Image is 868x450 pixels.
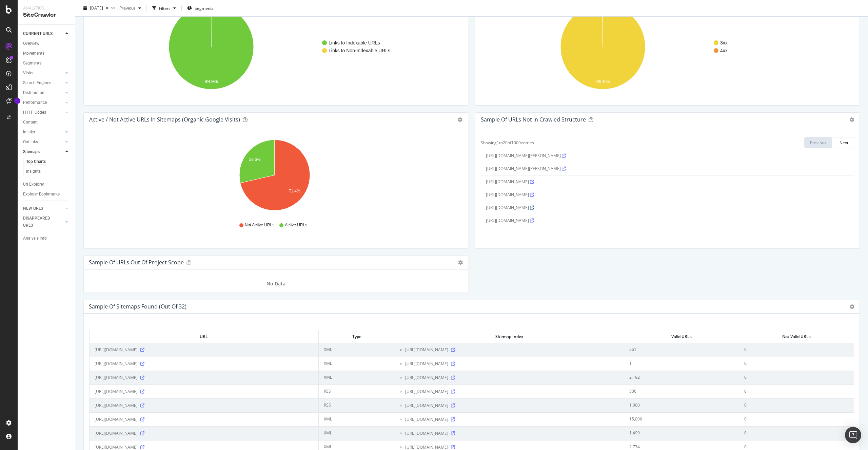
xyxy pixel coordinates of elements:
a: Visit URL on website [530,192,534,198]
th: Sitemap Index [395,330,624,343]
th: URL [90,330,319,343]
td: 536 [624,385,739,398]
div: Insights [26,168,41,175]
div: Next [840,140,848,146]
td: RSS [319,385,395,398]
span: No Data [267,280,285,287]
a: Visit Online Page [451,362,455,366]
a: DISAPPEARED URLS [23,215,63,229]
span: [URL][DOMAIN_NAME] [95,388,138,395]
a: Visit Online Page [140,348,144,352]
div: Content [23,119,38,126]
span: [URL][DOMAIN_NAME] [405,402,448,409]
a: Visits [23,70,63,77]
button: Next [834,137,854,148]
span: [URL][DOMAIN_NAME] [95,416,138,423]
td: XML [319,357,395,371]
text: 71.4% [289,189,300,193]
div: CURRENT URLS [23,30,53,37]
button: [DATE] [81,3,111,14]
a: HTTP Codes [23,109,63,116]
div: Previous [810,140,826,146]
div: Open Intercom Messenger [845,427,861,443]
th: Type [319,330,395,343]
a: Sitemaps [23,148,63,155]
span: [URL][DOMAIN_NAME] [486,192,534,198]
td: 0 [739,426,854,440]
span: Showing 1 to 20 of 1000 entries [481,140,534,146]
div: Top Charts [26,158,46,165]
td: 0 [739,385,854,398]
div: Distribution [23,89,44,96]
a: Visit Online Page [140,404,144,408]
a: Visit URL on website [530,179,534,185]
span: Not Active URLs [245,222,274,228]
a: Visit Online Page [140,445,144,449]
td: 0 [739,343,854,357]
span: [URL][DOMAIN_NAME] [95,360,138,367]
div: Sample of URLs Not in Crawled Structure [481,116,586,123]
a: Visit Online Page [451,390,455,394]
a: Top Charts [26,158,70,165]
a: Visit Online Page [140,390,144,394]
a: Visit URL on website [530,218,534,223]
th: Not Valid URLs [739,330,854,343]
div: Inlinks [23,129,35,136]
td: 261 [624,343,739,357]
a: Visit Online Page [140,431,144,435]
span: 2025 Aug. 8th [90,5,103,11]
a: Visit Online Page [451,348,455,352]
h4: Sample of URLs out of Project Scope [89,258,184,267]
i: Options [850,304,854,309]
div: NEW URLS [23,205,43,212]
a: Visit URL on website [530,205,534,210]
text: 28.6% [249,157,261,162]
a: Distribution [23,89,63,96]
button: Filters [150,3,179,14]
td: RSS [319,398,395,412]
h4: Sample of Sitemaps Found (out of 32) [89,302,186,311]
text: 99.9% [204,79,218,84]
a: Explorer Bookmarks [23,191,70,198]
span: [URL][DOMAIN_NAME][PERSON_NAME] [486,166,566,171]
td: 0 [739,371,854,385]
a: NEW URLS [23,205,63,212]
div: Analysis Info [23,235,47,242]
button: Previous [117,3,144,14]
a: Visit Online Page [140,362,144,366]
a: Inlinks [23,129,63,136]
div: Segments [23,60,41,67]
text: Links to Indexable URLs [329,40,380,45]
a: Visit Online Page [451,417,455,421]
span: [URL][DOMAIN_NAME] [95,402,138,409]
span: [URL][DOMAIN_NAME] [95,374,138,381]
a: Visit URL on website [562,166,566,171]
td: 1,499 [624,426,739,440]
span: [URL][DOMAIN_NAME] [486,218,534,223]
span: [URL][DOMAIN_NAME] [95,430,138,437]
a: Visit Online Page [140,376,144,380]
span: vs [111,4,117,10]
span: Segments [195,5,214,11]
a: Visit URL on website [562,153,566,158]
svg: A chart. [89,137,460,216]
span: [URL][DOMAIN_NAME] [405,416,448,423]
div: gear [849,117,854,122]
text: 4xx [720,48,728,53]
div: Overview [23,40,39,47]
span: [URL][DOMAIN_NAME] [405,388,448,395]
td: 0 [739,412,854,426]
a: Content [23,119,70,126]
div: Filters [159,5,171,11]
td: 15,000 [624,412,739,426]
span: [URL][DOMAIN_NAME][PERSON_NAME] [486,153,566,158]
td: 0 [739,357,854,371]
td: 0 [739,398,854,412]
a: Performance [23,99,63,106]
text: 99.8% [596,79,610,84]
td: 1 [624,357,739,371]
button: Previous [804,137,832,148]
div: Active / Not Active URLs in Sitemaps (Organic Google Visits) [89,116,240,123]
span: [URL][DOMAIN_NAME] [486,205,534,210]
